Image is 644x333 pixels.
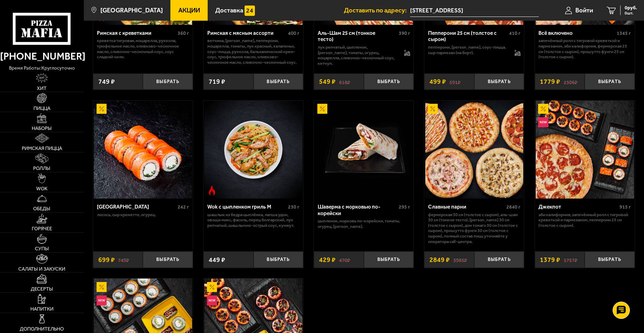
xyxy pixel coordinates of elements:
[319,256,336,263] span: 429 ₽
[564,256,577,263] s: 1757 ₽
[428,30,507,43] div: Пепперони 25 см (толстое с сыром)
[33,206,50,211] span: Обеды
[625,6,637,10] span: 0 руб.
[97,38,189,59] p: креветка тигровая, моцарелла, руккола, трюфельное масло, оливково-чесночное масло, сливочно-чесно...
[209,256,225,263] span: 449 ₽
[288,204,299,210] span: 230 г
[254,251,304,268] button: Выбрать
[364,73,414,90] button: Выбрать
[207,38,300,65] p: ветчина, [PERSON_NAME], пепперони, моцарелла, томаты, лук красный, халапеньо, соус-пицца, руккола...
[98,256,115,263] span: 699 ₽
[207,30,287,37] div: Римская с мясным ассорти
[428,44,507,55] p: пепперони, [PERSON_NAME], соус-пицца, сыр пармезан (на борт).
[254,73,304,90] button: Выбрать
[143,73,193,90] button: Выбрать
[506,204,521,210] span: 2840 г
[474,73,524,90] button: Выбрать
[98,78,115,85] span: 749 ₽
[538,212,631,228] p: Эби Калифорния, Запечённый ролл с тигровой креветкой и пармезаном, Пепперони 25 см (толстое с сыр...
[20,326,64,331] span: Дополнительно
[318,44,397,66] p: лук репчатый, цыпленок, [PERSON_NAME], томаты, огурец, моцарелла, сливочно-чесночный соус, кетчуп.
[399,30,410,36] span: 390 г
[538,30,615,37] div: Всё включено
[33,106,50,111] span: Пицца
[538,117,548,127] img: Новинка
[318,204,397,216] div: Шаверма с морковью по-корейски
[538,204,618,210] div: Джекпот
[620,204,631,210] span: 915 г
[97,204,176,210] div: [GEOGRAPHIC_DATA]
[364,251,414,268] button: Выбрать
[36,186,48,191] span: WOK
[318,30,397,43] div: Аль-Шам 25 см (тонкое тесто)
[538,38,631,59] p: Запечённый ролл с тигровой креветкой и пармезаном, Эби Калифорния, Фермерская 25 см (толстое с сы...
[429,78,446,85] span: 499 ₽
[178,204,189,210] span: 242 г
[215,7,243,14] span: Доставка
[339,78,350,85] s: 618 ₽
[428,212,521,244] p: Фермерская 30 см (толстое с сыром), Аль-Шам 30 см (тонкое тесто), [PERSON_NAME] 30 см (толстое с ...
[245,6,255,16] img: 15daf4d41897b9f0e9f617042186c801.svg
[204,101,303,199] img: Wok с цыпленком гриль M
[143,251,193,268] button: Выбрать
[429,256,450,263] span: 2849 ₽
[540,78,560,85] span: 1779 ₽
[37,86,47,91] span: Хит
[31,286,53,291] span: Десерты
[625,11,637,15] span: 0 шт.
[178,30,189,36] span: 360 г
[93,101,193,199] a: АкционныйФиладельфия
[428,204,505,210] div: Славные парни
[585,251,635,268] button: Выбрать
[344,7,410,14] span: Доставить по адресу:
[207,295,217,305] img: Новинка
[207,282,217,292] img: Акционный
[207,185,217,195] img: Острое блюдо
[535,101,635,199] a: АкционныйНовинкаДжекпот
[585,73,635,90] button: Выбрать
[319,78,336,85] span: 549 ₽
[97,295,107,305] img: Новинка
[424,101,524,199] a: АкционныйСлавные парни
[30,306,53,311] span: Напитки
[509,30,521,36] span: 410 г
[32,126,52,131] span: Наборы
[118,256,129,263] s: 749 ₽
[399,204,410,210] span: 295 г
[97,212,189,218] p: лосось, Сыр креметте, огурец.
[97,282,107,292] img: Акционный
[207,212,300,228] p: шашлык из бедра цыплёнка, лапша удон, овощи микс, фасоль, перец болгарский, лук репчатый, шашлычн...
[317,104,327,114] img: Акционный
[209,78,225,85] span: 719 ₽
[540,256,560,263] span: 1379 ₽
[94,101,192,199] img: Филадельфия
[575,7,593,14] span: Войти
[410,4,539,17] input: Ваш адрес доставки
[97,30,176,37] div: Римская с креветками
[474,251,524,268] button: Выбрать
[178,7,200,14] span: Акции
[288,30,299,36] span: 400 г
[204,101,303,199] a: Острое блюдоWok с цыпленком гриль M
[564,78,577,85] s: 2306 ₽
[314,101,414,199] a: АкционныйШаверма с морковью по-корейски
[32,226,52,231] span: Горячее
[425,101,524,199] img: Славные парни
[33,166,50,171] span: Роллы
[35,246,49,251] span: Супы
[428,104,438,114] img: Акционный
[453,256,467,263] s: 3985 ₽
[617,30,631,36] span: 1345 г
[97,104,107,114] img: Акционный
[538,104,548,114] img: Акционный
[100,7,163,14] span: [GEOGRAPHIC_DATA]
[449,78,460,85] s: 591 ₽
[318,218,410,229] p: цыпленок, морковь по-корейски, томаты, огурец, [PERSON_NAME].
[207,204,287,210] div: Wok с цыпленком гриль M
[315,101,413,199] img: Шаверма с морковью по-корейски
[22,146,62,151] span: Римская пицца
[339,256,350,263] s: 470 ₽
[536,101,634,199] img: Джекпот
[18,266,65,271] span: Салаты и закуски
